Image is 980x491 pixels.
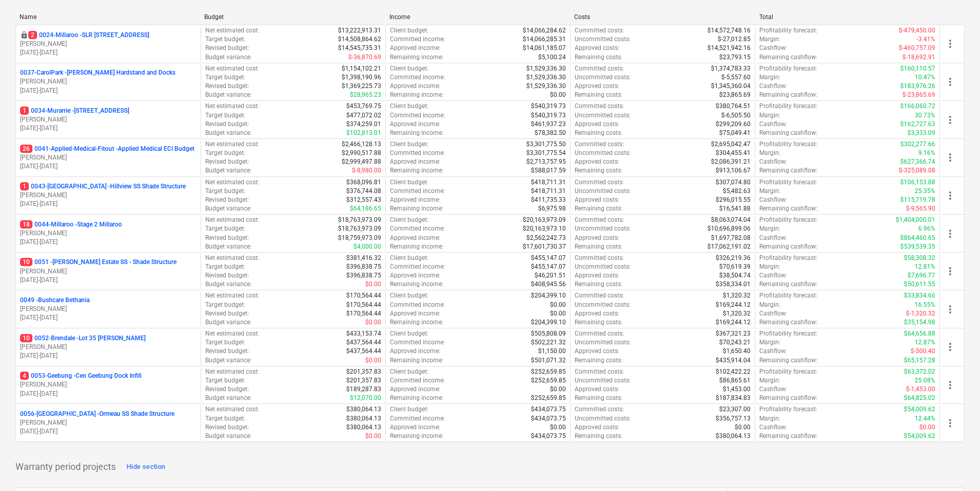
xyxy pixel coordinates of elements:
[390,196,440,204] p: Approved income :
[526,149,566,157] p: $3,301,775.54
[531,178,566,187] p: $418,711.31
[759,234,787,242] p: Cashflow :
[944,265,956,277] span: more_vert
[711,140,751,149] p: $2,695,042.47
[127,461,165,473] div: Hide section
[205,140,259,149] p: Net estimated cost :
[205,178,259,187] p: Net estimated cost :
[20,334,146,343] p: 0052-Brendale - Lot 35 [PERSON_NAME]
[944,227,956,240] span: more_vert
[531,280,566,289] p: $408,945.56
[759,129,817,137] p: Remaining cashflow :
[338,26,381,35] p: $13,222,913.31
[759,254,817,262] p: Profitability forecast :
[205,73,245,82] p: Target budget :
[523,242,566,251] p: $17,601,730.37
[759,13,936,21] div: Total
[390,120,440,129] p: Approved income :
[205,91,252,99] p: Budget variance :
[20,418,197,427] p: [PERSON_NAME]
[205,111,245,120] p: Target budget :
[390,129,443,137] p: Remaining income :
[20,229,197,238] p: [PERSON_NAME]
[575,149,631,157] p: Uncommitted costs :
[20,372,29,380] span: 4
[575,120,619,129] p: Approved costs :
[20,296,90,305] p: 0049 - Bushcare Bethania
[20,352,197,360] p: [DATE] - [DATE]
[20,305,197,313] p: [PERSON_NAME]
[390,140,429,149] p: Client budget :
[20,182,186,191] p: 0043-[GEOGRAPHIC_DATA] - Hillview SS Shade Structure
[899,166,935,175] p: $-325,089.08
[526,64,566,73] p: $1,529,336.30
[205,82,249,91] p: Revised budget :
[346,111,381,120] p: $477,072.02
[944,189,956,202] span: more_vert
[20,200,197,208] p: [DATE] - [DATE]
[20,380,197,389] p: [PERSON_NAME]
[338,44,381,52] p: $14,545,735.31
[538,53,566,62] p: $5,100.24
[759,82,787,91] p: Cashflow :
[342,157,381,166] p: $2,999,497.88
[899,44,935,52] p: $-460,757.09
[20,68,197,95] div: 0037-CarolPark -[PERSON_NAME] Hardstand and Docks[PERSON_NAME][DATE]-[DATE]
[205,196,249,204] p: Revised budget :
[205,271,249,280] p: Revised budget :
[523,224,566,233] p: $20,163,973.10
[390,157,440,166] p: Approved income :
[575,140,624,149] p: Committed costs :
[716,102,751,111] p: $380,764.51
[338,35,381,44] p: $14,508,864.62
[575,204,622,213] p: Remaining costs :
[759,280,817,289] p: Remaining cashflow :
[346,129,381,137] p: $102,813.01
[523,44,566,52] p: $14,061,185.07
[759,262,780,271] p: Margin :
[20,258,176,267] p: 0051 - [PERSON_NAME] Estate SS - Shade Structure
[904,254,935,262] p: $58,308.32
[944,417,956,429] span: more_vert
[575,216,624,224] p: Committed costs :
[531,120,566,129] p: $461,937.23
[348,53,381,62] p: $-36,870.69
[338,224,381,233] p: $18,763,973.09
[20,182,29,190] span: 1
[20,390,197,398] p: [DATE] - [DATE]
[526,234,566,242] p: $2,562,242.73
[205,262,245,271] p: Target budget :
[575,53,622,62] p: Remaining costs :
[346,187,381,196] p: $376,744.08
[523,216,566,224] p: $20,163,973.09
[124,459,168,475] button: Hide section
[759,149,780,157] p: Margin :
[20,410,197,436] div: 0056-[GEOGRAPHIC_DATA] -Ormeau SS Shade Structure[PERSON_NAME][DATE]-[DATE]
[716,149,751,157] p: $304,455.41
[759,271,787,280] p: Cashflow :
[531,187,566,196] p: $418,711.31
[711,64,751,73] p: $1,374,783.33
[20,31,28,39] span: locked
[390,280,443,289] p: Remaining income :
[944,151,956,164] span: more_vert
[759,91,817,99] p: Remaining cashflow :
[900,64,935,73] p: $160,110.57
[759,224,780,233] p: Margin :
[896,216,935,224] p: $1,404,000.01
[390,271,440,280] p: Approved income :
[907,271,935,280] p: $7,696.77
[205,53,252,62] p: Budget variance :
[575,196,619,204] p: Approved costs :
[719,129,751,137] p: $75,049.41
[390,64,429,73] p: Client budget :
[20,372,141,380] p: 0053-Geebung - Cen Geebung Dock Infill
[390,178,429,187] p: Client budget :
[390,111,445,120] p: Committed income :
[900,157,935,166] p: $627,366.74
[944,341,956,353] span: more_vert
[759,178,817,187] p: Profitability forecast :
[346,271,381,280] p: $396,838.75
[20,191,197,200] p: [PERSON_NAME]
[711,216,751,224] p: $8,063,074.04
